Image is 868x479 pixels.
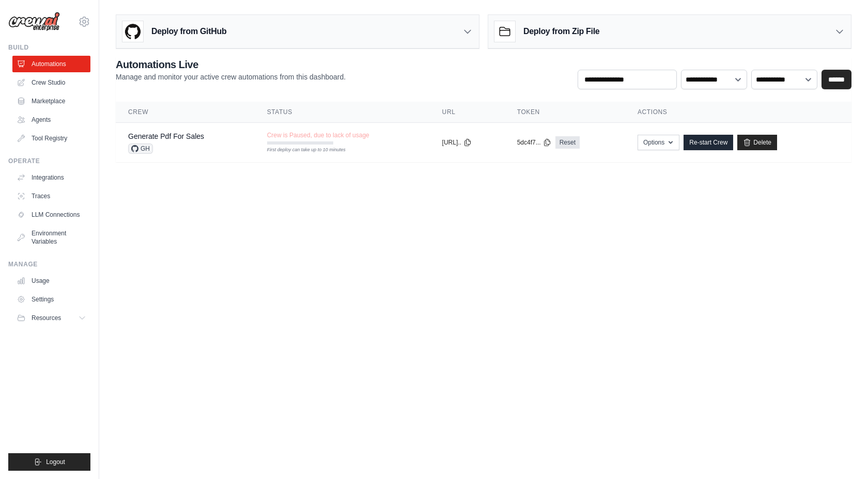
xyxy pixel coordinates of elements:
div: Build [8,43,90,52]
button: Resources [12,310,90,326]
h3: Deploy from Zip File [523,25,599,38]
span: Logout [46,458,65,466]
a: Generate Pdf For Sales [128,132,204,140]
a: Tool Registry [12,130,90,147]
a: Environment Variables [12,225,90,250]
th: Status [255,102,430,123]
button: 5dc4f7... [517,138,551,147]
span: Crew is Paused, due to lack of usage [267,131,369,139]
p: Manage and monitor your active crew automations from this dashboard. [116,72,346,82]
a: Traces [12,188,90,204]
button: Logout [8,453,90,471]
th: Actions [625,102,851,123]
a: Automations [12,56,90,72]
img: Logo [8,12,60,31]
a: Reset [555,136,580,149]
span: GH [128,143,153,154]
a: Crew Studio [12,74,90,91]
th: URL [430,102,505,123]
h2: Automations Live [116,57,346,72]
button: Options [638,135,679,150]
a: Integrations [12,169,90,186]
div: Operate [8,157,90,165]
div: First deploy can take up to 10 minutes [267,147,333,154]
th: Crew [116,102,255,123]
a: LLM Connections [12,206,90,223]
th: Token [505,102,625,123]
a: Agents [12,111,90,128]
a: Re-start Crew [684,135,733,150]
div: Manage [8,260,90,268]
a: Usage [12,273,90,289]
a: Marketplace [12,93,90,109]
img: GitHub Logo [122,21,143,42]
a: Delete [737,135,777,150]
span: Resources [32,314,61,322]
a: Settings [12,291,90,308]
h3: Deploy from GitHub [151,25,226,38]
